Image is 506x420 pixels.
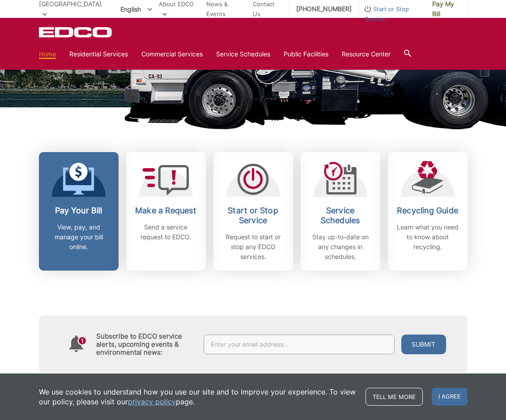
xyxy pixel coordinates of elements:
a: Residential Services [69,49,128,59]
a: Recycling Guide Learn what you need to know about recycling. [388,152,468,271]
h4: Subscribe to EDCO service alerts, upcoming events & environmental news: [96,332,195,356]
a: Service Schedules [216,49,270,59]
p: Request to start or stop any EDCO services. [220,232,286,262]
a: Commercial Services [141,49,203,59]
a: Resource Center [342,49,391,59]
p: View, pay, and manage your bill online. [46,222,112,252]
input: Enter your email address... [204,335,395,354]
p: Learn what you need to know about recycling. [395,222,461,252]
a: EDCD logo. Return to the homepage. [39,27,113,38]
span: English [114,2,159,17]
a: Public Facilities [284,49,328,59]
h2: Service Schedules [307,206,374,225]
h2: Start or Stop Service [220,206,286,225]
a: Tell me more [366,388,423,406]
h2: Make a Request [133,206,199,216]
h2: Pay Your Bill [46,206,112,216]
span: I agree [432,388,468,406]
p: We use cookies to understand how you use our site and to improve your experience. To view our pol... [39,387,357,407]
p: Send a service request to EDCO. [133,222,199,242]
p: Stay up-to-date on any changes in schedules. [307,232,374,262]
a: privacy policy [128,397,176,407]
a: Make a Request Send a service request to EDCO. [126,152,206,271]
button: Submit [401,335,446,354]
a: Home [39,49,56,59]
h2: Recycling Guide [395,206,461,216]
a: Pay Your Bill View, pay, and manage your bill online. [39,152,119,271]
a: Service Schedules Stay up-to-date on any changes in schedules. [301,152,380,271]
